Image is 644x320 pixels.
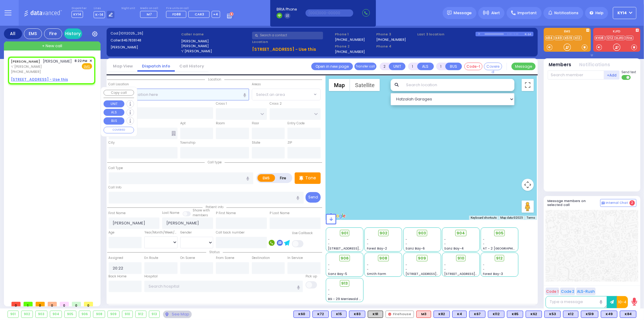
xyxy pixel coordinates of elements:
span: M7 [147,12,152,17]
span: [STREET_ADDRESS][PERSON_NAME] [328,246,385,251]
a: History [64,28,82,39]
span: 912 [496,255,503,261]
span: Phone 3 [376,32,415,37]
span: 905 [495,230,504,236]
label: ZIP [287,140,292,145]
label: Hospital [144,274,158,279]
label: Cad: [111,31,179,36]
div: All [4,28,22,39]
span: 8:22 PM [75,59,88,63]
label: P First Name [216,211,236,216]
span: - [328,267,330,272]
div: K15 [331,311,347,318]
span: KY14 [72,11,83,18]
span: - [444,267,446,272]
label: In Service [287,256,303,260]
label: Assigned [109,256,123,260]
button: Show satellite imagery [350,79,380,91]
label: Floor [252,121,259,126]
span: Call type [205,160,225,165]
div: BLS [349,311,365,318]
h5: Message members on selected call [548,199,600,207]
span: - [367,237,369,242]
label: ר' [PERSON_NAME] [181,49,250,54]
div: See map [163,311,191,318]
a: K519 [564,36,574,40]
div: ALS [416,311,431,318]
button: Code 1 [546,288,559,295]
div: K112 [488,311,505,318]
span: members [193,213,208,217]
span: ✕ [89,58,92,64]
button: Map camera controls [522,179,534,191]
span: Send text [622,70,636,74]
span: Sanz Bay-4 [444,246,464,251]
button: KY14 [613,7,636,19]
div: BLS [526,311,542,318]
span: BG - 29 Merriewold S. [328,297,362,301]
span: Phone 4 [376,44,415,49]
label: Fire units on call [166,7,220,10]
div: BLS [488,311,505,318]
input: Search location [402,79,514,91]
span: Important [517,10,537,16]
div: K84 [620,311,636,318]
label: Apt [180,121,186,126]
label: City [109,140,115,145]
div: BLS [544,311,561,318]
a: Open in new page [311,63,353,70]
div: 903 [36,311,47,318]
button: +Add [604,70,620,80]
label: [PERSON_NAME] [181,39,250,44]
label: Township [180,140,195,145]
span: Alert [491,10,500,16]
div: 912 [136,311,146,318]
span: 0 [72,302,81,306]
span: 2 [630,200,635,206]
label: Caller name [181,32,250,37]
a: Open this area in Google Maps (opens a new window) [327,212,347,220]
div: 901 [8,311,18,318]
a: Map View [108,63,137,69]
button: Covered [484,63,502,70]
div: K12 [563,311,578,318]
button: ALS [104,109,124,116]
label: From Scene [216,256,234,260]
span: - [444,242,446,246]
div: Firehouse [386,311,414,318]
button: Show street map [329,79,350,91]
span: - [328,242,330,246]
img: Logo [24,9,64,17]
u: EMS [84,64,90,69]
div: K4 [452,311,467,318]
button: Transfer call [354,63,376,70]
span: 8457838148 [121,38,141,43]
label: P Last Name [270,211,290,216]
label: KJFD [593,30,640,34]
span: - [328,237,330,242]
label: Room [216,121,225,126]
div: BLS [434,311,450,318]
button: COVERED [104,127,134,133]
div: BLS [293,311,310,318]
label: State [252,140,260,145]
button: Toggle fullscreen view [522,79,534,91]
a: K49 [555,36,563,40]
button: 10-4 [617,296,628,308]
label: Age [109,230,115,235]
label: [PHONE_NUMBER] [335,49,365,54]
label: Location [252,39,333,44]
button: ALS [417,63,434,70]
div: K-14 [525,32,533,36]
input: Search a contact [252,32,323,39]
span: [10112025_26] [119,31,143,36]
label: Call Location [109,82,129,87]
button: UNIT [389,63,405,70]
u: [STREET_ADDRESS] - Use this [252,46,316,52]
div: 904 [50,311,62,318]
span: - [367,242,369,246]
button: Internal Chat 2 [600,199,636,207]
span: Status [206,250,223,254]
a: K12 [574,36,582,40]
div: BLS [331,311,347,318]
